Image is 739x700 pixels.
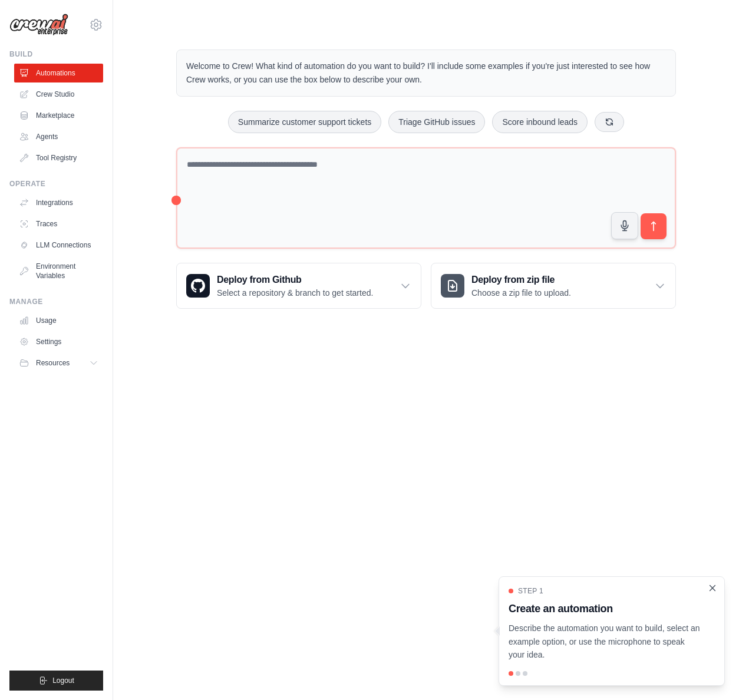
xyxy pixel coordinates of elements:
[9,179,103,189] div: Operate
[217,287,373,299] p: Select a repository & branch to get started.
[14,193,103,212] a: Integrations
[14,257,103,285] a: Environment Variables
[52,676,74,685] span: Logout
[217,273,373,287] h3: Deploy from Github
[492,111,588,133] button: Score inbound leads
[186,60,666,87] p: Welcome to Crew! What kind of automation do you want to build? I'll include some examples if you'...
[471,287,571,299] p: Choose a zip file to upload.
[9,671,103,691] button: Logout
[36,358,70,368] span: Resources
[14,236,103,255] a: LLM Connections
[509,622,701,662] p: Describe the automation you want to build, select an example option, or use the microphone to spe...
[509,600,701,617] h3: Create an automation
[471,273,571,287] h3: Deploy from zip file
[9,49,103,59] div: Build
[228,111,381,133] button: Summarize customer support tickets
[9,14,68,36] img: Logo
[708,583,717,593] button: Close walkthrough
[14,127,103,146] a: Agents
[14,332,103,351] a: Settings
[518,586,543,596] span: Step 1
[680,643,739,700] iframe: Chat Widget
[14,354,103,372] button: Resources
[388,111,485,133] button: Triage GitHub issues
[9,297,103,306] div: Manage
[14,64,103,82] a: Automations
[14,311,103,330] a: Usage
[14,214,103,233] a: Traces
[14,85,103,104] a: Crew Studio
[14,148,103,167] a: Tool Registry
[14,106,103,125] a: Marketplace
